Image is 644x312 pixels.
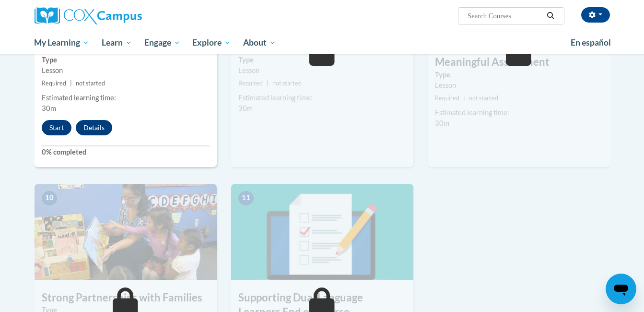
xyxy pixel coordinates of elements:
[463,95,465,102] span: |
[469,95,498,102] span: not started
[435,119,449,127] span: 30m
[76,80,105,87] span: not started
[564,33,617,53] a: En español
[35,290,217,305] h3: Strong Partnerships with Families
[42,147,210,157] label: 0% completed
[42,55,210,65] label: Type
[435,70,603,80] label: Type
[95,32,138,54] a: Learn
[243,37,276,48] span: About
[435,80,603,91] div: Lesson
[606,274,636,304] iframe: Button to launch messaging window
[76,120,112,135] button: Details
[435,95,459,102] span: Required
[467,10,543,22] input: Search Courses
[20,32,624,54] div: Main menu
[42,93,210,103] div: Estimated learning time:
[42,191,57,205] span: 10
[35,7,142,24] img: Cox Campus
[186,32,237,54] a: Explore
[238,191,254,205] span: 11
[35,7,217,24] a: Cox Campus
[543,10,558,22] button: Search
[237,32,282,54] a: About
[581,7,610,23] button: Account Settings
[238,93,406,103] div: Estimated learning time:
[238,104,253,112] span: 30m
[42,120,71,135] button: Start
[102,37,132,48] span: Learn
[138,32,187,54] a: Engage
[70,80,72,87] span: |
[231,184,413,280] img: Course Image
[35,184,217,280] img: Course Image
[42,104,56,112] span: 30m
[192,37,231,48] span: Explore
[238,80,263,87] span: Required
[272,80,302,87] span: not started
[28,32,96,54] a: My Learning
[238,65,406,76] div: Lesson
[571,37,611,48] span: En español
[267,80,269,87] span: |
[435,108,603,118] div: Estimated learning time:
[238,55,406,65] label: Type
[144,37,180,48] span: Engage
[42,65,210,76] div: Lesson
[34,37,89,48] span: My Learning
[42,80,66,87] span: Required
